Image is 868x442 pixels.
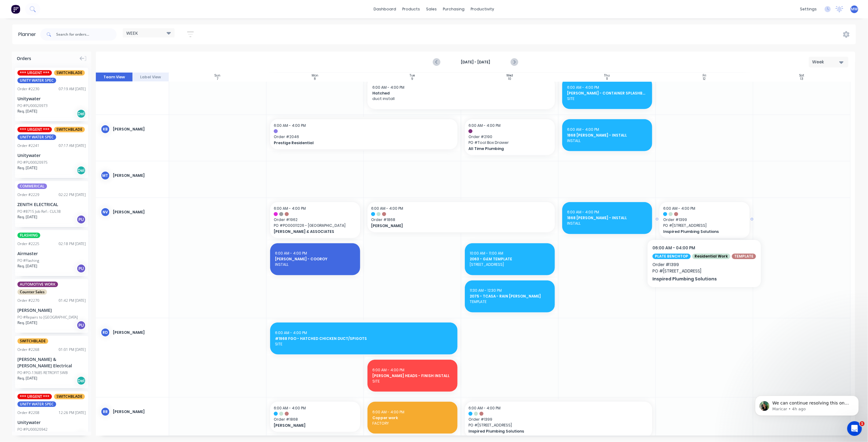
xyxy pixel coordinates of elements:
[59,86,86,92] div: 07:19 AM [DATE]
[371,217,551,223] span: Order # 1868
[54,70,85,76] span: SWITCHBLADE
[17,263,37,269] span: Req. [DATE]
[17,338,48,344] span: SWITCHBLADE
[54,394,85,399] span: SWITCHBLADE
[17,410,39,415] div: Order # 2208
[17,143,39,148] div: Order # 2241
[797,5,820,14] div: settings
[470,294,550,299] span: 2075 - TCASA - RAIN [PERSON_NAME]
[274,229,348,234] span: [PERSON_NAME] & ASSOCIATES
[101,328,110,337] div: RD
[17,298,39,303] div: Order # 2270
[468,422,649,428] span: PO # [STREET_ADDRESS]
[77,321,86,330] div: PU
[217,77,219,80] div: 7
[799,74,804,77] div: Sat
[372,96,550,102] span: duct install
[470,299,550,305] span: TEMPLATE
[468,5,497,14] div: productivity
[17,55,31,62] span: Orders
[606,77,608,80] div: 11
[663,206,695,211] span: 6:00 AM - 4:00 PM
[17,289,47,295] span: Counter Sales
[470,288,502,293] span: 11:30 AM - 12:30 PM
[18,31,39,38] div: Planner
[17,370,68,376] div: PO #PO-13685 RETROFIT SWB
[274,123,306,128] span: 6:00 AM - 4:00 PM
[423,5,440,14] div: sales
[663,223,746,228] span: PO # [STREET_ADDRESS]
[468,140,551,145] span: PO # Tool Box Drawer
[372,379,453,384] span: SITE
[113,127,164,132] div: [PERSON_NAME]
[17,401,56,407] span: UNITY WATER SPEC
[372,91,550,96] span: Hatched
[77,109,86,118] div: Del
[126,30,138,36] span: WEEK
[275,336,453,341] span: #1968 FGO - HATCHED CHICKEN DUCT/SPIGOTS
[314,77,316,80] div: 8
[506,74,513,77] div: Wed
[372,415,453,421] span: Copper work
[508,77,511,80] div: 10
[274,417,356,422] span: Order # 1868
[101,208,110,217] div: NV
[274,206,306,211] span: 6:00 AM - 4:00 PM
[800,77,803,80] div: 13
[17,192,39,198] div: Order # 2229
[274,140,436,146] span: Prestige Residential
[468,134,551,140] span: Order # 2190
[77,376,86,385] div: Del
[274,134,454,140] span: Order # 2046
[59,192,86,198] div: 02:22 PM [DATE]
[59,298,86,303] div: 01:42 PM [DATE]
[847,421,862,436] iframe: Intercom live chat
[567,138,647,144] span: INSTALL
[215,74,221,77] div: Sun
[274,405,306,411] span: 6:00 AM - 4:00 PM
[468,123,501,128] span: 6:00 AM - 4:00 PM
[567,215,647,221] span: 1868 [PERSON_NAME] - INSTALL
[17,165,37,171] span: Req. [DATE]
[17,86,39,92] div: Order # 2230
[274,423,348,428] span: [PERSON_NAME]
[468,417,649,422] span: Order # 1399
[468,429,631,434] span: Inspired Plumbing Solutions
[56,28,117,41] input: Search for orders...
[274,223,356,228] span: PO # PO00011226 - [GEOGRAPHIC_DATA]
[567,221,647,226] span: INSTALL
[470,262,550,267] span: [STREET_ADDRESS]
[17,95,86,102] div: Unitywater
[274,217,356,223] span: Order # 1962
[275,256,355,262] span: [PERSON_NAME] - COOROY
[468,405,501,411] span: 6:00 AM - 4:00 PM
[17,356,86,369] div: [PERSON_NAME] & [PERSON_NAME] Electrical
[371,5,400,14] a: dashboard
[470,251,503,256] span: 10:00 AM - 11:00 AM
[59,143,86,148] div: 07:17 AM [DATE]
[17,214,37,220] span: Req. [DATE]
[113,409,164,415] div: [PERSON_NAME]
[703,74,706,77] div: Fri
[470,256,550,262] span: 2063 - G&M TEMPLATE
[663,217,746,223] span: Order # 1399
[17,241,39,247] div: Order # 2225
[371,223,533,229] span: [PERSON_NAME]
[77,215,86,224] div: PU
[812,59,840,65] div: Week
[372,409,404,415] span: 6:00 AM - 4:00 PM
[468,146,543,151] span: All Time Plumbing
[17,315,78,320] div: PO #Repairs to [GEOGRAPHIC_DATA]
[372,421,453,426] span: FACTORY
[59,241,86,247] div: 02:18 PM [DATE]
[604,74,610,77] div: Thu
[663,229,738,234] span: Inspired Plumbing Solutions
[77,166,86,175] div: Del
[17,250,86,257] div: Airmaster
[275,251,307,256] span: 6:00 AM - 4:00 PM
[59,410,86,415] div: 12:26 PM [DATE]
